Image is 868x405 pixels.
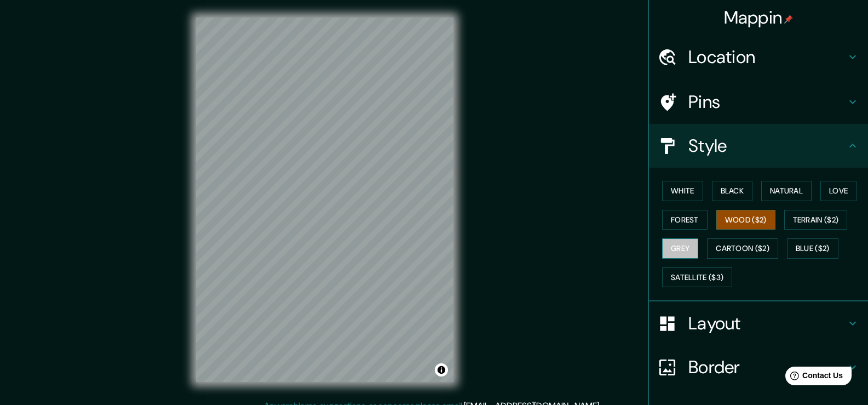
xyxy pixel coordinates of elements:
h4: Mappin [724,7,794,28]
button: Natural [761,181,812,201]
h4: Pins [688,91,846,113]
h4: Border [688,356,846,378]
div: Pins [649,80,868,124]
div: Border [649,345,868,389]
h4: Location [688,46,846,68]
div: Style [649,124,868,168]
button: Blue ($2) [787,238,838,259]
button: Black [712,181,753,201]
iframe: Help widget launcher [771,362,856,393]
canvas: Map [196,18,453,382]
button: Forest [662,210,708,230]
button: Satellite ($3) [662,267,732,288]
button: Love [820,181,856,201]
div: Layout [649,301,868,345]
button: Grey [662,238,698,259]
button: Terrain ($2) [784,210,848,230]
button: White [662,181,703,201]
button: Wood ($2) [716,210,775,230]
img: pin-icon.png [784,15,793,24]
button: Toggle attribution [435,363,448,377]
h4: Layout [688,312,846,334]
h4: Style [688,135,846,157]
button: Cartoon ($2) [707,238,778,259]
div: Location [649,35,868,79]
